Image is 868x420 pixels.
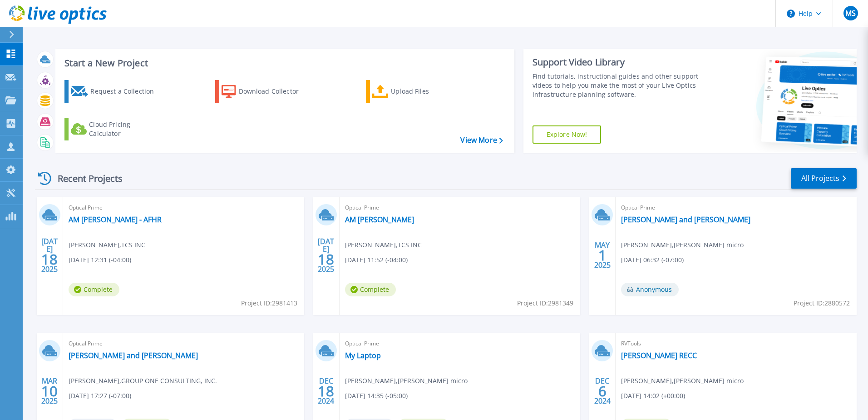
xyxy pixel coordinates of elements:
[794,298,850,308] span: Project ID: 2880572
[69,339,299,349] span: Optical Prime
[621,215,750,224] a: [PERSON_NAME] and [PERSON_NAME]
[69,215,162,224] a: AM [PERSON_NAME] - AFHR
[345,283,396,296] span: Complete
[366,80,467,103] a: Upload Files
[41,375,58,408] div: MAR 2025
[90,82,163,100] div: Request a Collection
[460,136,503,145] a: View More
[345,203,575,213] span: Optical Prime
[791,168,857,189] a: All Projects
[215,80,316,103] a: Download Collector
[621,351,697,360] a: [PERSON_NAME] RECC
[345,339,575,349] span: Optical Prime
[241,298,297,308] span: Project ID: 2981413
[598,251,607,259] span: 1
[317,375,335,408] div: DEC 2024
[64,118,166,140] a: Cloud Pricing Calculator
[318,255,334,263] span: 18
[64,80,166,103] a: Request a Collection
[41,255,58,263] span: 18
[239,82,311,100] div: Download Collector
[69,391,131,401] span: [DATE] 17:27 (-07:00)
[345,391,408,401] span: [DATE] 14:35 (-05:00)
[69,255,131,265] span: [DATE] 12:31 (-04:00)
[345,376,468,386] span: [PERSON_NAME] , [PERSON_NAME] micro
[318,387,334,395] span: 18
[345,255,408,265] span: [DATE] 11:52 (-04:00)
[621,203,851,213] span: Optical Prime
[533,125,602,144] a: Explore Now!
[69,351,198,360] a: [PERSON_NAME] and [PERSON_NAME]
[391,82,464,100] div: Upload Files
[621,255,684,265] span: [DATE] 06:32 (-07:00)
[64,58,503,68] h3: Start a New Project
[621,391,685,401] span: [DATE] 14:02 (+00:00)
[345,240,422,250] span: [PERSON_NAME] , TCS INC
[621,283,679,296] span: Anonymous
[69,283,119,296] span: Complete
[41,387,58,395] span: 10
[345,215,414,224] a: AM [PERSON_NAME]
[69,240,145,250] span: [PERSON_NAME] , TCS INC
[35,167,135,190] div: Recent Projects
[598,387,607,395] span: 6
[621,339,851,349] span: RVTools
[41,239,58,272] div: [DATE] 2025
[69,203,299,213] span: Optical Prime
[69,376,217,386] span: [PERSON_NAME] , GROUP ONE CONSULTING, INC.
[845,10,856,17] span: MS
[621,376,744,386] span: [PERSON_NAME] , [PERSON_NAME] micro
[594,375,611,408] div: DEC 2024
[345,351,381,360] a: My Laptop
[621,240,744,250] span: [PERSON_NAME] , [PERSON_NAME] micro
[533,72,702,99] div: Find tutorials, instructional guides and other support videos to help you make the most of your L...
[533,56,702,68] div: Support Video Library
[317,239,335,272] div: [DATE] 2025
[89,120,162,138] div: Cloud Pricing Calculator
[594,239,611,272] div: MAY 2025
[517,298,573,308] span: Project ID: 2981349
